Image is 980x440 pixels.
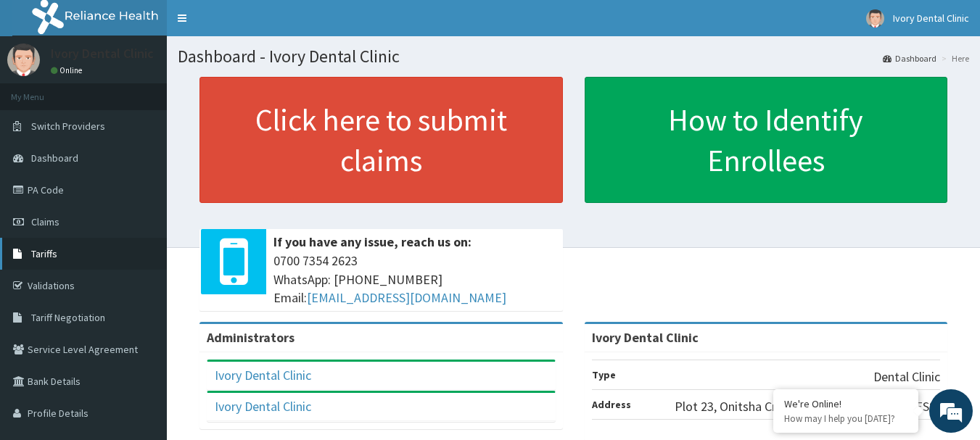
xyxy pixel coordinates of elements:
[938,52,969,65] li: Here
[31,151,78,165] span: Dashboard
[199,77,563,203] a: Click here to submit claims
[873,368,940,386] p: Dental Clinic
[31,311,105,324] span: Tariff Negotiation
[75,81,244,100] div: Chat with us now
[84,129,200,275] span: We're online!
[7,289,276,340] textarea: Type your message and hit 'Enter'
[866,9,884,28] img: User Image
[238,7,273,42] div: Minimize live chat window
[207,329,295,346] b: Administrators
[273,233,472,250] b: If you have any issue, reach us on:
[27,72,59,109] img: d_794563401_company_1708531726252_794563401
[215,367,311,383] a: Ivory Dental Clinic
[784,397,907,410] div: We're Online!
[592,329,699,346] strong: Ivory Dental Clinic
[51,65,86,75] a: Online
[784,412,907,425] p: How may I help you today?
[675,397,940,416] p: Plot 23, Onitsha Cresent off [STREET_ADDRESS]
[273,252,556,307] span: 0700 7354 2623 WhatsApp: [PHONE_NUMBER] Email:
[31,215,59,228] span: Claims
[592,398,631,411] b: Address
[307,289,506,306] a: [EMAIL_ADDRESS][DOMAIN_NAME]
[893,12,969,25] span: Ivory Dental Clinic
[178,47,969,66] h1: Dashboard - Ivory Dental Clinic
[592,368,616,381] b: Type
[31,120,105,133] span: Switch Providers
[215,398,311,415] a: Ivory Dental Clinic
[585,77,948,203] a: How to Identify Enrollees
[51,47,154,60] p: Ivory Dental Clinic
[883,52,936,65] a: Dashboard
[31,247,57,260] span: Tariffs
[7,43,40,76] img: User Image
